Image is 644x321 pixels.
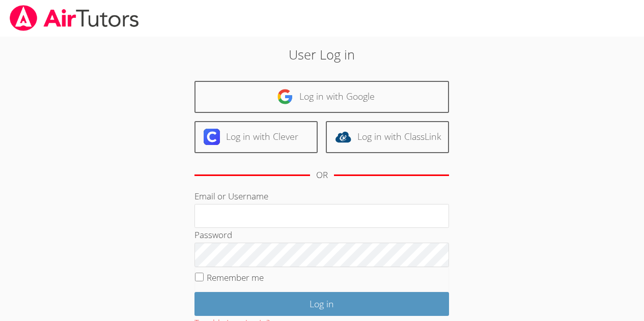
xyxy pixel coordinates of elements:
[316,168,328,183] div: OR
[326,121,449,153] a: Log in with ClassLink
[277,89,293,105] img: google-logo-50288ca7cdecda66e5e0955fdab243c47b7ad437acaf1139b6f446037453330a.svg
[148,45,496,64] h2: User Log in
[194,229,232,241] label: Password
[9,5,140,31] img: airtutors_banner-c4298cdbf04f3fff15de1276eac7730deb9818008684d7c2e4769d2f7ddbe033.png
[194,292,449,316] input: Log in
[335,129,351,145] img: classlink-logo-d6bb404cc1216ec64c9a2012d9dc4662098be43eaf13dc465df04b49fa7ab582.svg
[207,272,264,283] label: Remember me
[194,81,449,113] a: Log in with Google
[194,121,318,153] a: Log in with Clever
[204,129,220,145] img: clever-logo-6eab21bc6e7a338710f1a6ff85c0baf02591cd810cc4098c63d3a4b26e2feb20.svg
[194,190,268,202] label: Email or Username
